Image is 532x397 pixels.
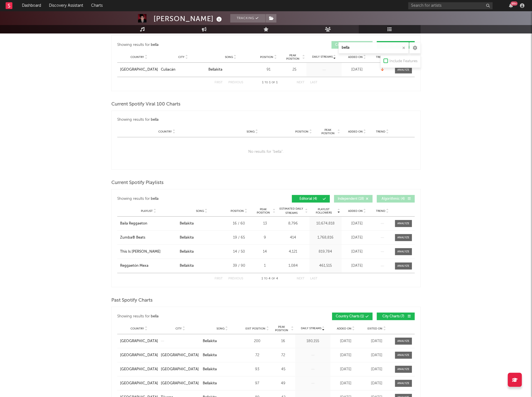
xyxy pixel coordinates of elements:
span: Country [158,130,172,133]
span: City [179,55,185,59]
div: Bellakita [180,263,194,269]
span: Position [260,55,274,59]
a: [GEOGRAPHIC_DATA] [120,367,158,372]
a: [GEOGRAPHIC_DATA] [161,353,200,358]
div: Showing results for [117,313,266,320]
span: Daily Streams [312,55,333,59]
span: Position [231,209,244,213]
a: [GEOGRAPHIC_DATA] [161,381,200,386]
button: Independent(18) [334,195,373,203]
div: bella [151,196,159,202]
button: First [215,277,223,280]
div: [GEOGRAPHIC_DATA] [161,381,199,386]
span: Added On [337,327,351,330]
div: [DATE] [332,367,360,372]
div: Reggaetón Mexa [120,263,148,269]
div: [GEOGRAPHIC_DATA] [120,67,158,73]
input: Search for artists [408,2,493,9]
div: [DATE] [343,67,371,73]
span: Added On [348,130,363,133]
span: Current Spotify Playlists [111,180,164,186]
a: [GEOGRAPHIC_DATA] [120,353,158,358]
button: Next [297,81,305,84]
div: 1 4 4 [254,275,285,282]
div: Culiacán [161,67,175,73]
span: Country [131,55,144,59]
div: [DATE] [343,249,371,255]
div: 1,768,816 [311,235,340,241]
div: 8,796 [278,221,308,226]
div: 180,155 [297,338,329,344]
button: Country Charts(0) [332,41,373,49]
input: Search Playlists/Charts [339,42,409,53]
div: 1 1 1 [254,79,285,86]
span: Independent ( 18 ) [338,197,364,201]
span: Position [296,130,309,133]
button: Previous [228,277,243,280]
button: Country Charts(1) [332,313,373,320]
div: 200 [245,338,270,344]
span: Trend [376,209,386,213]
span: to [264,277,268,280]
div: 4,121 [278,249,308,255]
span: Country Charts ( 1 ) [336,315,364,318]
div: 25 [284,67,305,73]
div: 19 / 65 [226,235,252,241]
span: Peak Position [284,54,302,60]
button: Editorial(4) [292,195,330,203]
button: City Charts(1) [377,41,415,49]
div: Bellakita [180,235,194,241]
div: Include Features [389,58,418,65]
div: [DATE] [332,381,360,386]
div: 91 [256,67,281,73]
div: 16 [273,338,294,344]
span: Added On [348,209,363,213]
span: City Charts ( 7 ) [380,315,406,318]
div: 1,084 [278,263,308,269]
div: [GEOGRAPHIC_DATA] [161,353,199,358]
div: 14 / 50 [226,249,252,255]
div: Bellakita [203,353,217,358]
div: No results for " bella ". [117,137,415,167]
button: Previous [228,81,243,84]
div: [DATE] [343,235,371,241]
div: [DATE] [363,338,391,344]
div: [DATE] [332,353,360,358]
div: 14 [254,249,276,255]
div: Bellakita [203,367,217,372]
div: [DATE] [363,367,391,372]
span: Song [217,327,225,330]
button: Last [310,277,317,280]
div: bella [151,313,159,320]
span: Country Charts ( 0 ) [335,43,364,47]
a: Bellakita [203,338,242,344]
div: Bellakita [203,338,217,344]
span: Exited On [368,327,383,330]
div: 97 [245,381,270,386]
span: Editorial ( 4 ) [296,197,321,201]
div: 16 / 60 [226,221,252,226]
button: Last [310,81,317,84]
button: Next [297,277,305,280]
div: Bellakita [203,381,217,386]
a: Culiacán [161,67,206,73]
span: Current Spotify Viral 100 Charts [111,101,181,108]
div: [PERSON_NAME] [154,14,223,23]
div: 99 + [511,1,518,6]
a: [GEOGRAPHIC_DATA] [120,338,158,344]
span: of [272,81,275,84]
a: [GEOGRAPHIC_DATA] [120,381,158,386]
span: Algorithmic ( 4 ) [380,197,406,201]
div: 1 [254,263,276,269]
div: Bellakita [180,221,194,226]
div: 819,784 [311,249,340,255]
div: Zumba® Beats [120,235,145,241]
button: Algorithmic(4) [377,195,415,203]
span: Trend [376,130,386,133]
a: Bellakita [203,367,242,372]
span: Peak Position [273,325,290,332]
div: Showing results for [117,41,266,49]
